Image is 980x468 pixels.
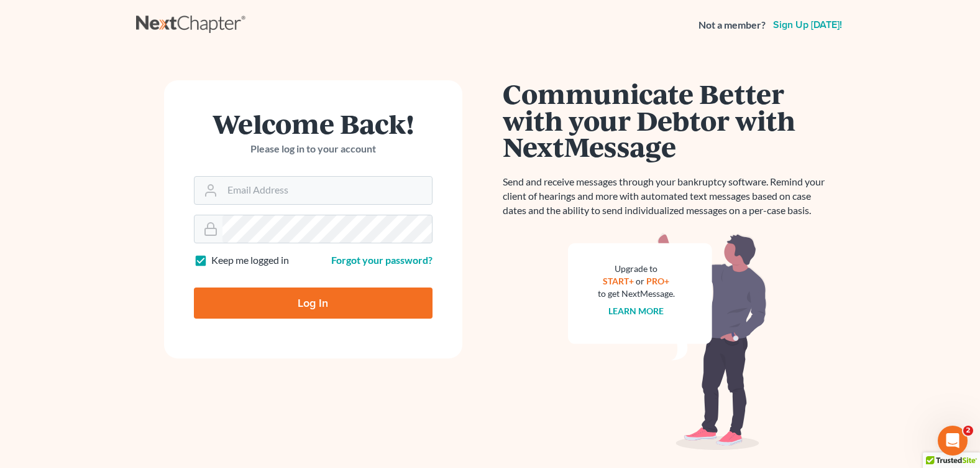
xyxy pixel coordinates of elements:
[503,175,832,218] p: Send and receive messages through your bankruptcy software. Remind your client of hearings and mo...
[608,306,664,316] a: Learn more
[636,276,644,286] span: or
[646,276,669,286] a: PRO+
[194,288,433,319] input: Log In
[938,426,968,456] iframe: Intercom live chat
[771,20,845,30] a: Sign up [DATE]!
[568,233,767,451] img: nextmessage_bg-59042aed3d76b12b5cd301f8e5b87938c9018125f34e5fa2b7a6b67550977c72.svg
[503,80,832,160] h1: Communicate Better with your Debtor with NextMessage
[194,142,433,156] p: Please log in to your account
[222,177,432,204] input: Email Address
[698,18,766,32] strong: Not a member?
[963,426,973,436] span: 2
[211,253,289,268] label: Keep me logged in
[598,263,675,275] div: Upgrade to
[194,110,433,137] h1: Welcome Back!
[331,254,433,266] a: Forgot your password?
[603,276,634,286] a: START+
[598,288,675,300] div: to get NextMessage.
